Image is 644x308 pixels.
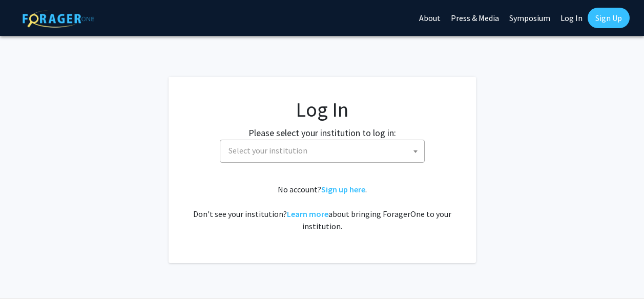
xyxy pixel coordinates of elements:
span: Select your institution [224,140,424,161]
span: Select your institution [228,145,307,156]
label: Please select your institution to log in: [248,126,396,140]
img: ForagerOne Logo [23,10,94,28]
h1: Log In [189,97,455,122]
a: Sign Up [588,8,630,28]
a: Learn more about bringing ForagerOne to your institution [287,209,328,219]
span: Select your institution [220,140,425,163]
div: No account? . Don't see your institution? about bringing ForagerOne to your institution. [189,183,455,232]
a: Sign up here [321,184,365,194]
